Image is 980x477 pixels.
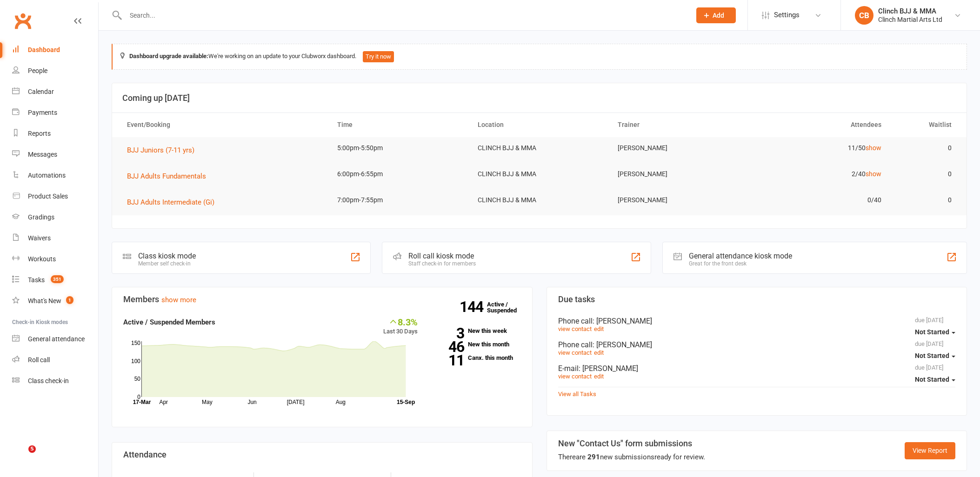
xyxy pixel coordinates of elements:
div: Workouts [28,255,56,263]
td: CLINCH BJJ & MMA [469,163,609,185]
span: Not Started [915,376,949,383]
a: view contact [558,373,592,380]
span: : [PERSON_NAME] [593,317,652,325]
div: Class check-in [28,377,69,384]
div: Tasks [28,276,45,284]
a: General attendance kiosk mode [12,329,98,350]
strong: Dashboard upgrade available: [129,53,208,60]
button: Not Started [915,324,955,340]
button: Not Started [915,347,955,364]
td: 0 [890,137,960,159]
div: Calendar [28,88,54,95]
span: Settings [774,5,800,26]
a: People [12,60,98,81]
td: 7:00pm-7:55pm [329,189,469,211]
div: Waivers [28,234,51,242]
div: Automations [28,172,66,179]
a: View all Tasks [558,391,596,397]
span: Add [713,12,724,19]
div: Messages [28,151,57,158]
div: Reports [28,130,51,137]
span: BJJ Juniors (7-11 yrs) [127,146,194,154]
a: What's New1 [12,291,98,311]
button: Try it now [363,51,394,62]
td: 5:00pm-5:50pm [329,137,469,159]
div: Last 30 Days [383,317,418,337]
th: Trainer [609,113,749,137]
strong: 11 [432,353,464,367]
div: General attendance [28,335,85,343]
td: 0/40 [750,189,890,211]
td: 0 [890,163,960,185]
div: Product Sales [28,192,68,200]
h3: New "Contact Us" form submissions [558,439,705,448]
div: What's New [28,297,61,305]
strong: 46 [432,340,464,354]
span: 351 [51,275,64,283]
a: Clubworx [11,9,34,33]
a: show more [161,296,196,304]
h3: Due tasks [558,295,956,304]
a: View Report [905,442,955,459]
span: 1 [66,296,73,304]
span: BJJ Adults Fundamentals [127,172,206,180]
a: Dashboard [12,40,98,60]
th: Waitlist [890,113,960,137]
td: 6:00pm-6:55pm [329,163,469,185]
td: CLINCH BJJ & MMA [469,137,609,159]
div: Payments [28,109,57,116]
span: Not Started [915,352,949,359]
span: Not Started [915,328,949,336]
span: BJJ Adults Intermediate (Gi) [127,198,214,206]
div: Roll call kiosk mode [408,252,476,260]
strong: 3 [432,326,464,340]
td: 11/50 [750,137,890,159]
div: General attendance kiosk mode [689,252,792,260]
td: [PERSON_NAME] [609,163,749,185]
div: Clinch Martial Arts Ltd [878,15,942,24]
a: Automations [12,165,98,186]
td: 0 [890,189,960,211]
div: 8.3% [383,317,418,327]
a: Workouts [12,249,98,270]
button: Add [696,7,736,23]
strong: Active / Suspended Members [123,318,215,326]
a: view contact [558,325,592,332]
a: Calendar [12,81,98,102]
a: edit [594,349,604,356]
div: Clinch BJJ & MMA [878,7,942,15]
div: Dashboard [28,46,60,53]
a: 46New this month [432,341,520,347]
div: Member self check-in [138,260,196,267]
a: 144Active / Suspended [487,294,528,320]
div: Staff check-in for members [408,260,476,267]
a: 3New this week [432,328,520,334]
div: Phone call [558,317,956,325]
button: BJJ Juniors (7-11 yrs) [127,145,201,156]
h3: Attendance [123,450,521,459]
td: 2/40 [750,163,890,185]
a: Tasks 351 [12,270,98,291]
a: Messages [12,144,98,165]
iframe: Intercom live chat [9,445,32,468]
strong: 291 [587,453,600,461]
input: Search... [123,9,684,22]
div: Great for the front desk [689,260,792,267]
div: We're working on an update to your Clubworx dashboard. [112,44,967,70]
td: [PERSON_NAME] [609,137,749,159]
a: Class kiosk mode [12,371,98,391]
h3: Coming up [DATE] [122,93,956,103]
span: : [PERSON_NAME] [579,364,638,373]
a: Product Sales [12,186,98,207]
span: 5 [28,445,36,453]
div: There are new submissions ready for review. [558,451,705,463]
td: CLINCH BJJ & MMA [469,189,609,211]
button: BJJ Adults Intermediate (Gi) [127,197,221,208]
button: BJJ Adults Fundamentals [127,171,213,182]
div: Phone call [558,340,956,349]
strong: 144 [460,300,487,314]
a: Waivers [12,228,98,249]
td: [PERSON_NAME] [609,189,749,211]
th: Time [329,113,469,137]
a: view contact [558,349,592,356]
